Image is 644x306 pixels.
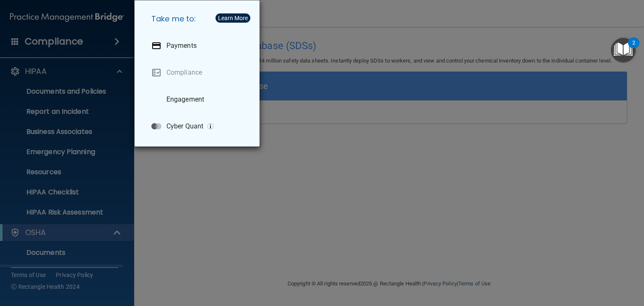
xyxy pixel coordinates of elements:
[145,61,253,84] a: Compliance
[611,38,636,63] button: Open Resource Center, 2 new notifications
[632,43,635,54] div: 2
[145,115,253,138] a: Cyber Quant
[145,34,253,58] a: Payments
[166,122,203,131] p: Cyber Quant
[218,15,248,21] div: Learn More
[145,88,253,111] a: Engagement
[166,42,197,50] p: Payments
[216,13,250,23] button: Learn More
[166,95,204,104] p: Engagement
[145,7,253,31] h5: Take me to:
